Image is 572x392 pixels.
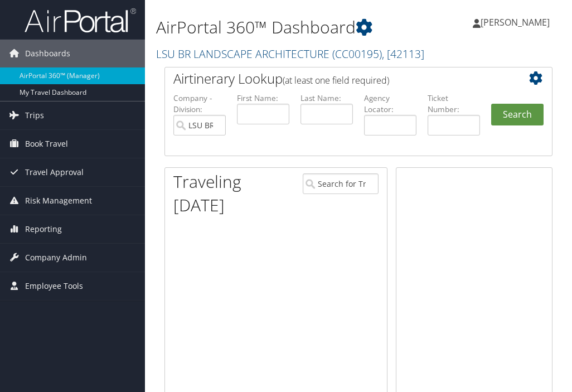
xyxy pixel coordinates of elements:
img: airportal-logo.png [25,7,136,33]
span: Trips [25,101,44,129]
label: Last Name: [300,93,353,104]
h1: Traveling [DATE] [173,170,286,217]
input: Search for Traveler [303,173,379,194]
span: [PERSON_NAME] [481,16,550,28]
span: Travel Approval [25,158,84,186]
span: (at least one field required) [283,74,389,86]
label: Agency Locator: [364,93,416,115]
button: Search [491,104,544,126]
span: Book Travel [25,130,68,158]
span: ( CC00195 ) [332,46,382,61]
span: Employee Tools [25,272,83,300]
span: Reporting [25,215,62,243]
h1: AirPortal 360™ Dashboard [156,16,426,39]
label: First Name: [237,93,289,104]
span: , [ 42113 ] [382,46,424,61]
span: Dashboards [25,40,70,67]
h2: Airtinerary Lookup [173,69,511,88]
span: Risk Management [25,187,92,215]
a: LSU BR LANDSCAPE ARCHITECTURE [156,46,424,61]
label: Company - Division: [173,93,226,115]
label: Ticket Number: [428,93,480,115]
span: Company Admin [25,244,87,272]
a: [PERSON_NAME] [473,6,561,39]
